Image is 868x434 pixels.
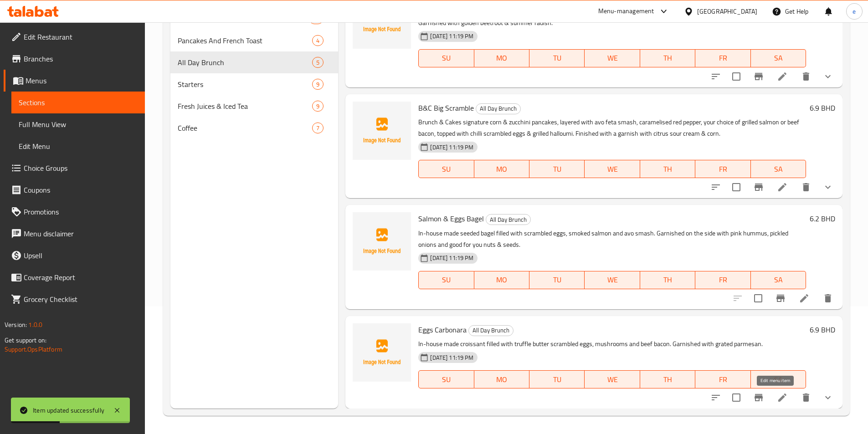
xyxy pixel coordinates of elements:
button: show more [817,176,839,198]
span: 1.0.0 [28,319,42,331]
button: sort-choices [705,176,727,198]
span: FR [699,273,747,286]
a: Coupons [4,179,145,201]
p: Brunch & Cakes signature corn & zucchini pancakes, layered with avo feta smash, caramelised red p... [418,117,806,139]
span: SU [422,51,470,65]
span: 5 [313,58,323,67]
div: items [312,57,324,68]
span: Select to update [727,67,746,86]
div: Starters9 [170,73,339,95]
p: In-house made seeded bagel filled with scrambled eggs, smoked salmon and avo smash. Garnished on ... [418,228,806,250]
svg: Show Choices [822,71,833,82]
img: Salmon & Eggs Bagel [353,212,411,271]
span: 9 [313,102,323,111]
p: In-house made croissant filled with truffle butter scrambled eggs, mushrooms and beef bacon. Garn... [418,338,806,350]
div: [GEOGRAPHIC_DATA] [697,6,757,16]
span: TU [533,51,581,65]
span: Get support on: [5,334,46,346]
img: Eggs Carbonara [353,323,411,382]
a: Sections [11,92,145,113]
button: WE [585,271,640,289]
span: Coffee [178,123,313,133]
span: TU [533,373,581,386]
span: All Day Brunch [469,325,513,336]
span: [DATE] 11:19 PM [426,32,477,41]
button: delete [817,287,839,309]
span: Grocery Checklist [24,294,138,305]
button: Branch-specific-item [748,176,770,198]
div: All Day Brunch [476,103,521,114]
span: Starters [178,79,313,90]
button: SA [751,49,806,67]
span: TH [644,373,692,386]
button: TH [640,160,695,178]
div: Item updated successfully [33,405,104,415]
div: Fresh Juices & Iced Tea9 [170,95,339,117]
div: items [312,79,324,90]
span: SA [755,273,802,286]
button: SA [751,370,806,388]
button: TH [640,370,695,388]
span: WE [588,51,636,65]
img: B&C Big Scramble [353,102,411,160]
button: FR [695,271,750,289]
span: 7 [313,124,323,133]
span: SA [755,373,802,386]
span: TH [644,51,692,65]
a: Edit Menu [11,135,145,157]
button: MO [474,49,529,67]
div: Pancakes And French Toast4 [170,30,339,51]
button: TH [640,49,695,67]
span: FR [699,373,747,386]
a: Coverage Report [4,266,145,288]
button: WE [585,370,640,388]
span: MO [478,163,526,176]
span: FR [699,51,747,65]
button: SU [418,271,474,289]
span: Salmon & Eggs Bagel [418,212,484,225]
span: Sections [19,97,138,108]
button: TU [529,370,585,388]
span: WE [588,273,636,286]
span: Coverage Report [24,272,138,283]
button: TU [529,160,585,178]
a: Support.OpsPlatform [5,343,62,355]
button: MO [474,271,529,289]
button: TU [529,49,585,67]
span: TH [644,273,692,286]
button: SU [418,49,474,67]
h6: 6.9 BHD [810,323,835,336]
a: Full Menu View [11,113,145,135]
span: [DATE] 11:19 PM [426,143,477,152]
div: Coffee7 [170,117,339,139]
div: items [312,35,324,46]
span: MO [478,51,526,65]
button: FR [695,49,750,67]
button: Branch-specific-item [748,66,770,87]
span: Select to update [749,289,768,308]
button: FR [695,160,750,178]
a: Menu disclaimer [4,223,145,245]
button: FR [695,370,750,388]
div: items [312,123,324,133]
span: Select to update [727,178,746,197]
div: Menu-management [598,6,654,17]
span: Version: [5,319,27,331]
div: All Day Brunch5 [170,51,339,73]
span: TU [533,273,581,286]
span: SU [422,163,470,176]
button: Branch-specific-item [748,387,770,408]
span: Upsell [24,250,138,261]
span: All Day Brunch [486,214,530,225]
h6: 6.9 BHD [810,102,835,114]
button: WE [585,160,640,178]
a: Edit Restaurant [4,26,145,48]
span: All Day Brunch [476,103,520,114]
a: Branches [4,48,145,70]
span: SA [755,163,802,176]
span: Fresh Juices & Iced Tea [178,101,313,112]
div: Pancakes And French Toast [178,35,313,46]
a: Upsell [4,245,145,266]
a: Choice Groups [4,157,145,179]
span: WE [588,373,636,386]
